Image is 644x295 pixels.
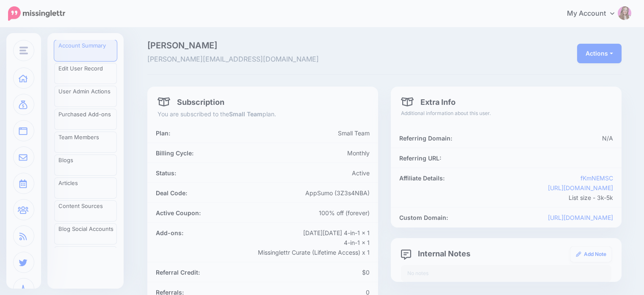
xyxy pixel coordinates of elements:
[225,128,376,138] div: Small Team
[401,248,470,258] h4: Internal Notes
[263,267,376,277] div: $0
[156,189,187,197] b: Deal Code:
[468,133,619,143] div: N/A
[156,209,201,216] b: Active Coupon:
[156,169,176,177] b: Status:
[156,149,193,157] b: Billing Cycle:
[401,109,611,118] p: Additional information about this user.
[229,110,263,118] b: Small Team
[577,44,622,63] button: Actions
[225,228,376,257] div: [DATE][DATE] 4-in-1 x 1 4-in-1 x 1 Missinglettr Curate (Lifetime Access) x 1
[558,3,631,24] a: My Account
[263,168,376,178] div: Active
[54,223,117,244] a: Blog Social Accounts
[19,47,28,54] img: menu.png
[54,109,117,130] a: Purchased Add-ons
[147,41,459,50] span: [PERSON_NAME]
[399,135,452,142] b: Referring Domain:
[54,246,117,267] a: Blog Branding Templates
[401,265,611,282] div: No notes
[156,129,170,137] b: Plan:
[54,40,117,61] a: Account Summary
[580,174,613,182] a: fKmNEMSC
[399,214,448,221] b: Custom Domain:
[263,208,376,218] div: 100% off (forever)
[263,188,376,198] div: AppSumo (3Z3s4NBA)
[399,155,441,162] b: Referring URL:
[570,247,611,262] a: Add Note
[147,54,459,65] span: [PERSON_NAME][EMAIL_ADDRESS][DOMAIN_NAME]
[54,155,117,176] a: Blogs
[263,148,376,158] div: Monthly
[158,97,224,107] h4: Subscription
[401,97,456,107] h4: Extra Info
[54,132,117,153] a: Team Members
[399,174,445,182] b: Affiliate Details:
[158,109,368,119] p: You are subscribed to the plan.
[156,229,183,236] b: Add-ons:
[54,200,117,222] a: Content Sources
[8,6,65,21] img: Missinglettr
[548,184,613,191] a: [URL][DOMAIN_NAME]
[54,177,117,199] a: Articles
[548,214,613,221] a: [URL][DOMAIN_NAME]
[468,173,619,202] div: List size - 3k-5k
[54,63,117,84] a: Edit User Record
[54,86,117,107] a: User Admin Actions
[156,269,200,276] b: Referral Credit:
